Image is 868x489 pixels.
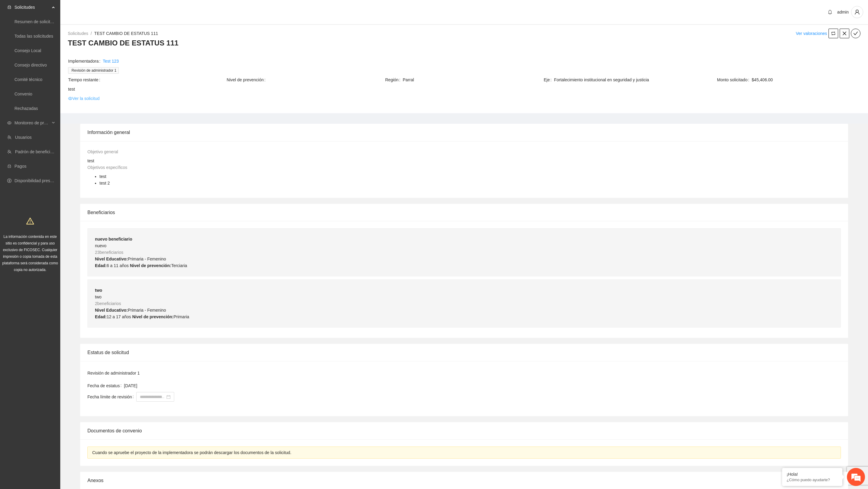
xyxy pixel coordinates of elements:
div: [DATE] [124,382,841,389]
span: / [91,31,92,36]
label: Fecha de estatus [87,381,124,391]
div: Beneficiarios [87,204,841,221]
span: Terciaria [171,263,187,268]
span: test [99,174,106,179]
span: close [840,31,849,36]
strong: Nivel Educativo: [95,308,128,313]
label: Fecha límite de revisión [87,392,136,402]
a: Usuarios [15,135,32,140]
strong: Nivel de prevención: [130,263,171,268]
span: Parral [403,76,543,83]
strong: Nivel de prevención: [132,314,174,319]
div: Anexos [87,472,841,489]
span: Objetivos específicos [87,165,127,170]
a: Consejo Local [14,48,41,53]
span: Primaria - Femenino [128,257,166,261]
a: eyeVer la solicitud [68,95,99,102]
button: check [851,29,860,38]
div: Documentos de convenio [87,422,841,439]
a: Resumen de solicitudes por aprobar [14,19,82,24]
span: 23 beneficiarios [95,250,123,255]
button: bell [825,7,835,17]
a: Pagos [14,164,27,169]
span: test 2 [99,181,110,185]
span: eye [7,121,11,125]
strong: Edad: [95,263,107,268]
span: admin [837,10,849,14]
a: Disponibilidad presupuestal [14,178,66,183]
span: Monto solicitado [717,76,752,83]
span: eye [68,96,72,101]
button: user [851,6,863,18]
span: inbox [7,5,11,9]
span: Objetivo general [87,149,118,154]
button: close [840,29,849,38]
span: Revisión de administrador 1 [68,67,119,74]
span: test [87,158,94,163]
span: Primaria [174,314,189,319]
div: Información general [87,124,841,141]
span: nuevo [95,243,106,248]
span: bell [826,10,835,14]
h3: TEST CAMBIO DE ESTATUS 111 [68,38,860,48]
span: 12 a 17 años [107,314,131,319]
a: Comité técnico [14,77,42,82]
div: Revisión de administrador 1 [87,370,841,376]
span: retweet [829,31,838,36]
a: Consejo directivo [14,63,47,67]
span: La información contenida en este sitio es confidencial y para uso exclusivo de FICOSEC. Cualquier... [2,235,58,272]
span: Tiempo restante [68,76,103,83]
span: $45,406.00 [752,76,860,83]
a: Convenio [14,92,32,96]
strong: Nivel Educativo: [95,257,128,261]
span: Eje [544,76,554,83]
span: check [851,31,860,36]
span: 6 a 11 años [107,263,129,268]
a: Padrón de beneficiarios [15,149,59,154]
span: Implementadora [68,58,103,64]
strong: nuevo beneficiario [95,237,132,241]
a: Ver valoraciones [796,31,827,36]
strong: Edad: [95,314,107,319]
div: Estatus de solicitud [87,344,841,361]
strong: two [95,288,102,293]
button: retweet [829,29,838,38]
span: Solicitudes [14,1,50,13]
span: Región [385,76,403,83]
span: test [68,86,860,92]
p: ¿Cómo puedo ayudarte? [787,478,838,482]
a: Rechazadas [14,106,38,111]
span: warning [26,217,34,225]
span: two [95,294,102,299]
a: Todas las solicitudes [14,34,53,39]
a: TEST CAMBIO DE ESTATUS 111 [94,31,158,36]
div: Cuando se apruebe el proyecto de la implementadora se podrán descargar los documentos de la solic... [92,449,836,456]
span: 2 beneficiarios [95,301,121,306]
span: Fortalecimiento institucional en seguridad y justicia [554,76,702,83]
span: user [851,9,863,15]
a: Solicitudes [68,31,88,36]
span: Primaria - Femenino [128,308,166,313]
span: Nivel de prevención [227,76,268,83]
a: Test 123 [103,58,119,64]
span: Monitoreo de proyectos [14,117,50,129]
div: ¡Hola! [787,472,838,477]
